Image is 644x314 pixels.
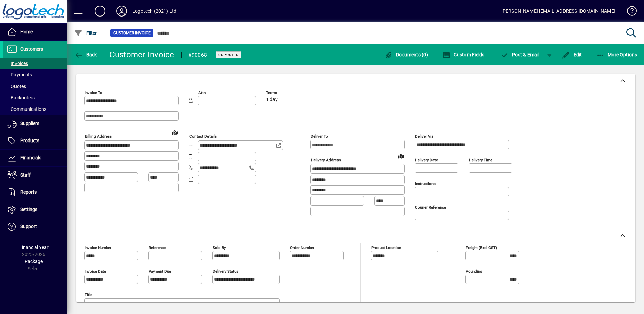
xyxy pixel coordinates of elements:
mat-label: Courier Reference [415,205,446,210]
span: ost & Email [501,52,540,57]
a: Backorders [3,92,67,103]
span: Suppliers [20,121,39,126]
a: Support [3,218,67,235]
a: Settings [3,201,67,218]
a: Products [3,132,67,149]
a: Suppliers [3,115,67,132]
app-page-header-button: Back [67,49,104,61]
button: Documents (0) [383,49,430,61]
span: Communications [7,106,46,112]
mat-label: Invoice date [85,269,106,274]
button: Filter [73,27,99,39]
span: More Options [596,52,637,57]
span: Backorders [7,95,35,100]
mat-label: Invoice number [85,245,111,250]
div: Logotech (2021) Ltd [132,6,176,17]
div: #90068 [188,50,207,60]
mat-label: Title [85,292,92,297]
a: Invoices [3,58,67,69]
mat-label: Attn [198,90,206,95]
span: Quotes [7,84,26,89]
a: Communications [3,103,67,115]
mat-label: Delivery date [415,158,438,162]
mat-label: Deliver via [415,134,433,139]
span: Home [20,29,33,34]
mat-label: Reference [149,245,166,250]
span: Products [20,138,39,143]
span: Back [74,52,97,57]
div: [PERSON_NAME] [EMAIL_ADDRESS][DOMAIN_NAME] [501,6,615,17]
button: Post & Email [497,49,543,61]
a: Reports [3,184,67,201]
span: Package [25,259,43,264]
span: Unposted [218,53,239,57]
span: Customer Invoice [113,30,151,36]
mat-label: Rounding [466,269,482,274]
span: Financial Year [19,245,49,250]
button: Back [73,49,99,61]
span: P [512,52,515,57]
mat-label: Order number [290,245,314,250]
span: Filter [74,30,97,36]
mat-label: Product location [371,245,401,250]
span: Edit [562,52,582,57]
a: Financials [3,150,67,166]
span: Invoices [7,61,28,66]
span: Custom Fields [442,52,485,57]
a: View on map [395,151,406,161]
span: Terms [266,91,307,95]
span: 1 day [266,97,278,102]
button: Edit [560,49,584,61]
span: Support [20,224,37,229]
mat-label: Deliver To [311,134,328,139]
div: Customer Invoice [109,49,174,60]
span: Customers [20,46,43,52]
span: Staff [20,172,31,178]
a: Payments [3,69,67,81]
span: Payments [7,72,32,77]
a: Quotes [3,81,67,92]
button: Profile [111,5,132,17]
span: Settings [20,207,37,212]
button: Add [89,5,111,17]
mat-label: Delivery time [469,158,492,162]
mat-label: Freight (excl GST) [466,245,497,250]
a: Home [3,24,67,40]
mat-label: Payment due [149,269,171,274]
span: Financials [20,155,41,160]
mat-label: Delivery status [213,269,238,274]
a: Staff [3,167,67,184]
span: Reports [20,189,37,195]
a: View on map [169,127,180,138]
mat-label: Invoice To [85,90,102,95]
button: Custom Fields [441,49,486,61]
mat-label: Instructions [415,181,436,186]
mat-label: Sold by [213,245,226,250]
span: Documents (0) [384,52,428,57]
a: Knowledge Base [622,1,636,23]
button: More Options [594,49,639,61]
